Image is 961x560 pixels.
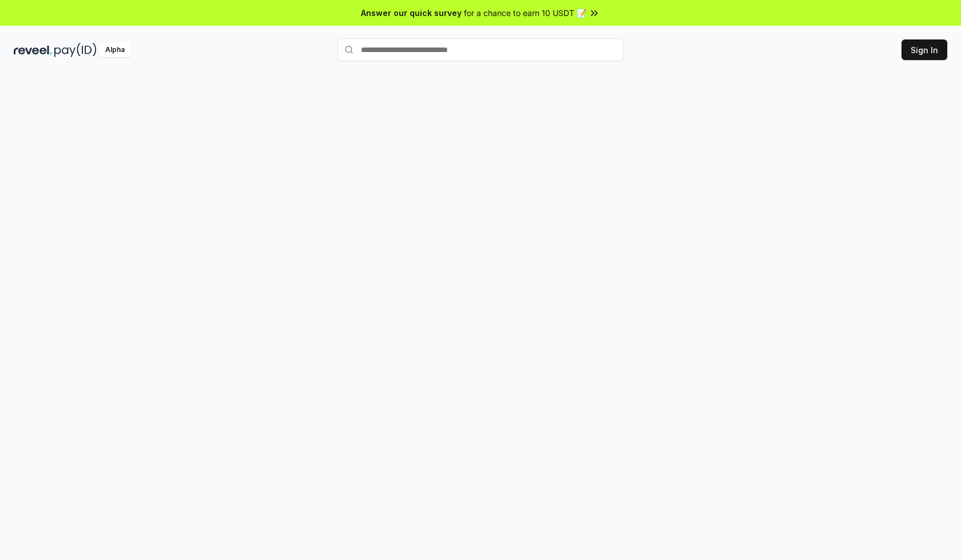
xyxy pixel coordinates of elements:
[902,39,947,60] button: Sign In
[54,43,97,57] img: pay_id
[361,7,462,19] span: Answer our quick survey
[464,7,586,19] span: for a chance to earn 10 USDT 📝
[14,43,52,57] img: reveel_dark
[99,43,131,57] div: Alpha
